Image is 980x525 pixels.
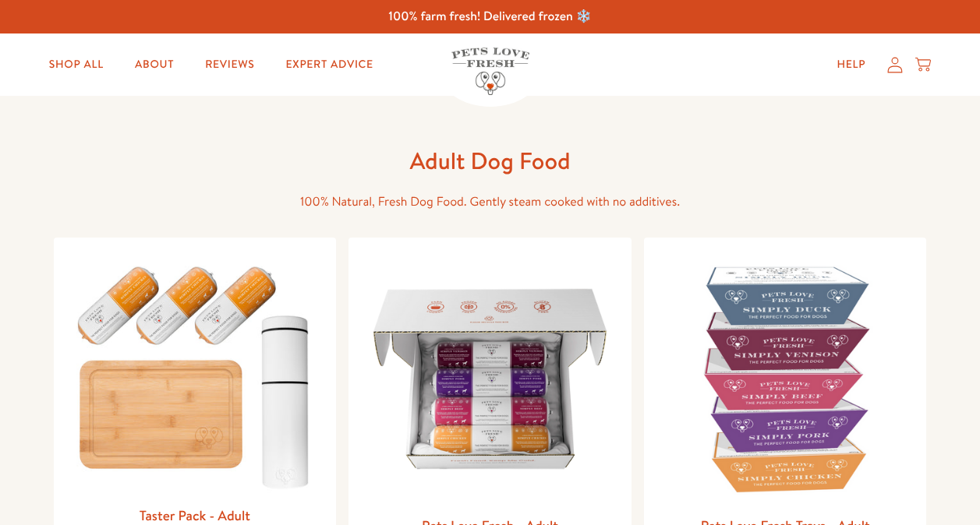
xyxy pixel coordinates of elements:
a: Help [824,49,878,80]
h1: Adult Dog Food [241,146,740,176]
a: About [122,49,186,80]
img: Taster Pack - Adult [66,250,324,497]
a: Shop All [37,49,116,80]
img: Pets Love Fresh - Adult [361,250,619,508]
span: 100% Natural, Fresh Dog Food. Gently steam cooked with no additives. [300,193,680,210]
a: Taster Pack - Adult [140,506,250,525]
img: Pets Love Fresh [451,48,529,95]
img: Pets Love Fresh Trays - Adult [656,250,915,508]
a: Reviews [193,49,267,80]
a: Expert Advice [274,49,386,80]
